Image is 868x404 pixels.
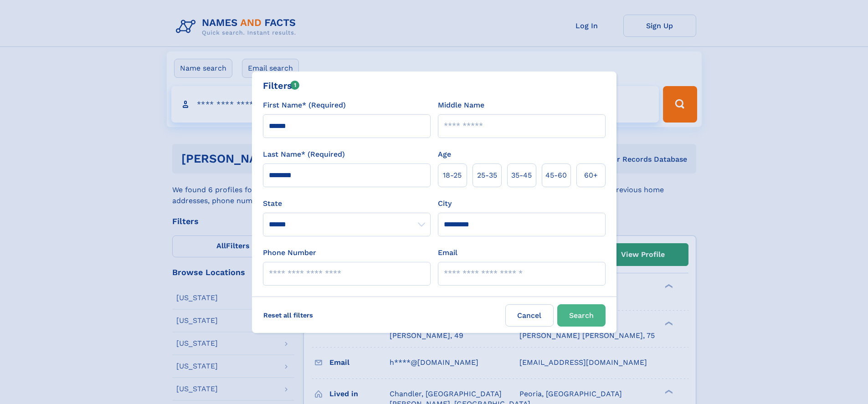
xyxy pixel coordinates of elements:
[263,100,346,111] label: First Name* (Required)
[263,149,345,160] label: Last Name* (Required)
[557,304,606,327] button: Search
[545,170,567,181] span: 45‑60
[505,304,554,327] label: Cancel
[438,247,457,258] label: Email
[438,100,484,111] label: Middle Name
[511,170,532,181] span: 35‑45
[257,304,319,326] label: Reset all filters
[438,198,452,209] label: City
[477,170,497,181] span: 25‑35
[443,170,462,181] span: 18‑25
[584,170,598,181] span: 60+
[263,198,431,209] label: State
[438,149,451,160] label: Age
[263,247,316,258] label: Phone Number
[263,79,300,92] div: Filters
